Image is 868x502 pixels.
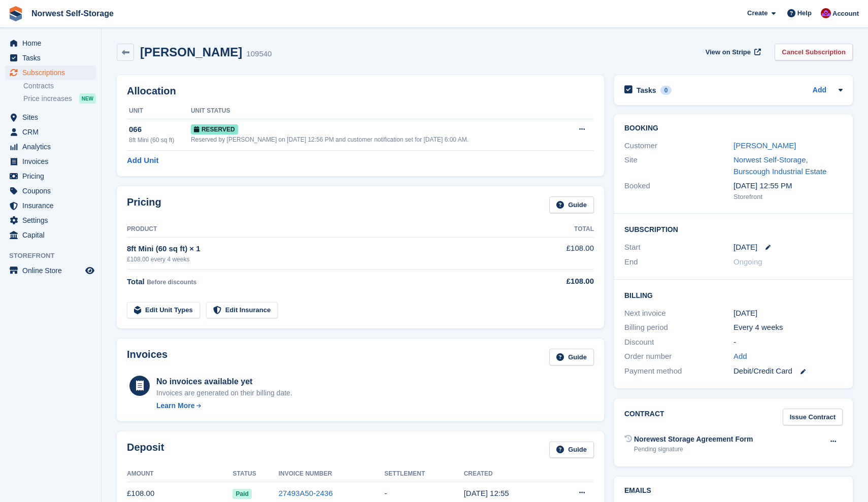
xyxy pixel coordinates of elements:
[522,276,594,287] div: £108.00
[127,277,145,286] span: Total
[5,154,96,169] a: menu
[624,365,733,377] div: Payment method
[127,243,522,255] div: 8ft Mini (60 sq ft) × 1
[23,93,96,104] a: Price increases NEW
[5,125,96,139] a: menu
[27,5,118,22] a: Norwest Self-Storage
[129,124,191,136] div: 066
[637,86,656,95] h2: Tasks
[624,256,733,268] div: End
[832,9,859,19] span: Account
[147,279,196,286] span: Before discounts
[129,136,191,145] div: 8ft Mini (60 sq ft)
[9,251,101,261] span: Storefront
[624,337,733,348] div: Discount
[279,489,333,497] a: 27493A50-2436
[156,400,292,411] a: Learn More
[127,442,164,458] h2: Deposit
[22,110,83,124] span: Sites
[624,224,843,234] h2: Subscription
[634,445,753,454] div: Pending signature
[127,103,191,119] th: Unit
[624,409,664,425] h2: Contract
[22,169,83,183] span: Pricing
[246,48,272,60] div: 109540
[5,228,96,242] a: menu
[733,180,843,192] div: [DATE] 12:55 PM
[733,242,757,253] time: 2025-09-25 00:00:00 UTC
[156,376,292,388] div: No invoices available yet
[232,489,251,499] span: Paid
[127,466,232,482] th: Amount
[660,86,672,95] div: 0
[232,466,278,482] th: Status
[127,196,161,213] h2: Pricing
[156,400,194,411] div: Learn More
[783,409,843,425] a: Issue Contract
[84,264,96,277] a: Preview store
[549,349,594,365] a: Guide
[464,466,552,482] th: Created
[127,85,594,97] h2: Allocation
[522,237,594,269] td: £108.00
[22,213,83,227] span: Settings
[624,242,733,253] div: Start
[140,45,242,59] h2: [PERSON_NAME]
[127,221,522,238] th: Product
[127,302,200,319] a: Edit Unit Types
[733,351,747,362] a: Add
[5,169,96,183] a: menu
[5,184,96,198] a: menu
[624,487,843,495] h2: Emails
[821,8,831,18] img: Daniel Grensinger
[775,44,853,60] a: Cancel Subscription
[549,196,594,213] a: Guide
[624,124,843,132] h2: Booking
[5,51,96,65] a: menu
[127,349,168,365] h2: Invoices
[5,263,96,278] a: menu
[797,8,812,18] span: Help
[5,110,96,124] a: menu
[5,140,96,154] a: menu
[22,36,83,50] span: Home
[279,466,385,482] th: Invoice Number
[522,221,594,238] th: Total
[22,125,83,139] span: CRM
[23,81,96,91] a: Contracts
[127,155,158,166] a: Add Unit
[5,213,96,227] a: menu
[22,154,83,169] span: Invoices
[624,290,843,300] h2: Billing
[624,180,733,202] div: Booked
[22,263,83,278] span: Online Store
[624,322,733,333] div: Billing period
[191,103,565,119] th: Unit Status
[733,337,843,348] div: -
[22,65,83,80] span: Subscriptions
[624,351,733,362] div: Order number
[384,466,463,482] th: Settlement
[5,36,96,50] a: menu
[5,65,96,80] a: menu
[733,308,843,319] div: [DATE]
[191,124,238,135] span: Reserved
[813,85,826,96] a: Add
[624,140,733,152] div: Customer
[22,140,83,154] span: Analytics
[733,257,762,266] span: Ongoing
[702,44,763,60] a: View on Stripe
[733,322,843,333] div: Every 4 weeks
[22,184,83,198] span: Coupons
[8,6,23,21] img: stora-icon-8386f47178a22dfd0bd8f6a31ec36ba5ce8667c1dd55bd0f319d3a0aa187defe.svg
[22,228,83,242] span: Capital
[22,51,83,65] span: Tasks
[624,154,733,177] div: Site
[79,93,96,104] div: NEW
[23,94,72,104] span: Price increases
[206,302,278,319] a: Edit Insurance
[22,198,83,213] span: Insurance
[624,308,733,319] div: Next invoice
[464,489,509,497] time: 2025-09-22 11:55:12 UTC
[5,198,96,213] a: menu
